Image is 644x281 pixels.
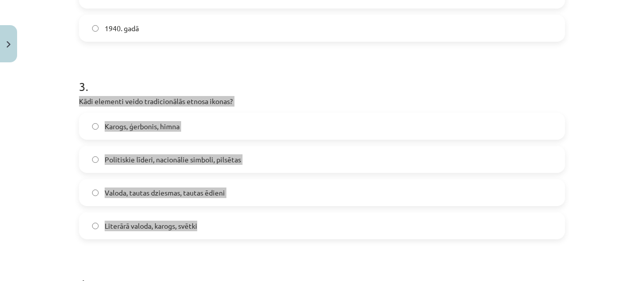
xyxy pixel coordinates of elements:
input: Karogs, ģerbonis, himna [92,123,99,130]
input: Politiskie līderi, nacionālie simboli, pilsētas [92,156,99,163]
span: Literārā valoda, karogs, svētki [105,221,197,231]
input: Valoda, tautas dziesmas, tautas ēdieni [92,190,99,196]
span: Karogs, ģerbonis, himna [105,121,180,132]
img: icon-close-lesson-0947bae3869378f0d4975bcd49f059093ad1ed9edebbc8119c70593378902aed.svg [7,41,11,48]
p: Kādi elementi veido tradicionālās etnosa ikonas? [79,96,565,107]
input: Literārā valoda, karogs, svētki [92,223,99,229]
span: Politiskie līderi, nacionālie simboli, pilsētas [105,154,241,165]
input: 1940. gadā [92,25,99,32]
h1: 3 . [79,62,565,93]
span: Valoda, tautas dziesmas, tautas ēdieni [105,188,225,198]
span: 1940. gadā [105,23,139,34]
